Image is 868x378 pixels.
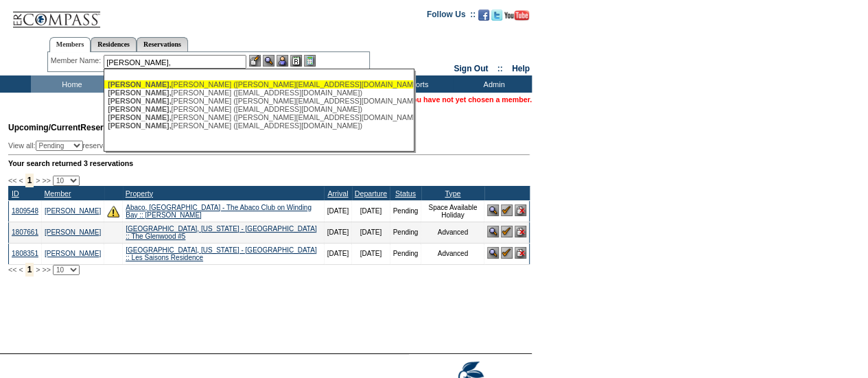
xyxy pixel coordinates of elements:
[421,222,484,243] td: Advanced
[324,200,351,222] td: [DATE]
[501,226,513,237] img: Confirm Reservation
[91,37,137,51] a: Residences
[108,121,171,130] span: [PERSON_NAME],
[44,189,71,198] a: Member
[8,265,16,274] span: <<
[445,189,460,198] a: Type
[31,75,110,93] td: Home
[390,200,421,222] td: Pending
[421,200,484,222] td: Space Available Holiday
[324,243,351,264] td: [DATE]
[108,88,410,97] div: [PERSON_NAME] ([EMAIL_ADDRESS][DOMAIN_NAME])
[108,88,171,97] span: [PERSON_NAME],
[491,10,502,21] img: Follow us on Twitter
[263,55,274,67] img: View
[352,200,390,222] td: [DATE]
[512,64,530,73] a: Help
[108,80,171,88] span: [PERSON_NAME],
[327,189,348,198] a: Arrival
[8,123,132,132] span: Reservations
[19,265,23,274] span: <
[108,121,410,130] div: [PERSON_NAME] ([EMAIL_ADDRESS][DOMAIN_NAME])
[352,222,390,243] td: [DATE]
[45,207,101,215] a: [PERSON_NAME]
[395,189,416,198] a: Status
[42,265,50,274] span: >>
[277,55,288,67] img: Impersonate
[324,222,351,243] td: [DATE]
[49,37,91,52] a: Members
[126,225,316,240] a: [GEOGRAPHIC_DATA], [US_STATE] - [GEOGRAPHIC_DATA] :: The Glenwood #5
[126,246,316,261] a: [GEOGRAPHIC_DATA], [US_STATE] - [GEOGRAPHIC_DATA] :: Les Saisons Residence
[454,64,488,73] a: Sign Out
[108,105,171,113] span: [PERSON_NAME],
[42,176,50,185] span: >>
[515,247,526,259] img: Cancel Reservation
[408,95,532,104] span: You have not yet chosen a member.
[45,250,101,257] a: [PERSON_NAME]
[51,55,104,67] div: Member Name:
[25,174,34,187] span: 1
[126,204,312,219] a: Abaco, [GEOGRAPHIC_DATA] - The Abaco Club on Winding Bay :: [PERSON_NAME]
[107,205,119,217] img: There are insufficient days and/or tokens to cover this reservation
[249,55,261,67] img: b_edit.gif
[12,250,38,257] a: 1808351
[45,228,101,236] a: [PERSON_NAME]
[478,10,489,21] img: Become our fan on Facebook
[290,55,302,67] img: Reservations
[108,97,410,105] div: [PERSON_NAME] ([PERSON_NAME][EMAIL_ADDRESS][DOMAIN_NAME])
[501,204,513,216] img: Confirm Reservation
[108,113,171,121] span: [PERSON_NAME],
[12,207,38,215] a: 1809548
[487,226,499,237] img: View Reservation
[427,8,476,25] td: Follow Us ::
[515,226,526,237] img: Cancel Reservation
[108,113,410,121] div: [PERSON_NAME] ([PERSON_NAME][EMAIL_ADDRESS][DOMAIN_NAME])
[501,247,513,259] img: Confirm Reservation
[304,55,316,67] img: b_calculator.gif
[19,176,23,185] span: <
[36,265,40,274] span: >
[8,123,80,132] span: Upcoming/Current
[497,64,503,73] span: ::
[491,14,502,22] a: Follow us on Twitter
[352,243,390,264] td: [DATE]
[390,243,421,264] td: Pending
[12,189,19,198] a: ID
[12,228,38,236] a: 1807661
[515,204,526,216] img: Cancel Reservation
[421,243,484,264] td: Advanced
[453,75,532,93] td: Admin
[108,97,171,105] span: [PERSON_NAME],
[126,189,153,198] a: Property
[137,37,188,51] a: Reservations
[108,80,410,88] div: [PERSON_NAME] ([PERSON_NAME][EMAIL_ADDRESS][DOMAIN_NAME])
[36,176,40,185] span: >
[25,263,34,276] span: 1
[8,176,16,185] span: <<
[108,105,410,113] div: [PERSON_NAME] ([EMAIL_ADDRESS][DOMAIN_NAME])
[504,10,529,21] img: Subscribe to our YouTube Channel
[8,141,349,151] div: View all: reservations owned by:
[487,247,499,259] img: View Reservation
[478,14,489,22] a: Become our fan on Facebook
[8,159,530,167] div: Your search returned 3 reservations
[355,189,387,198] a: Departure
[504,14,529,22] a: Subscribe to our YouTube Channel
[487,204,499,216] img: View Reservation
[390,222,421,243] td: Pending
